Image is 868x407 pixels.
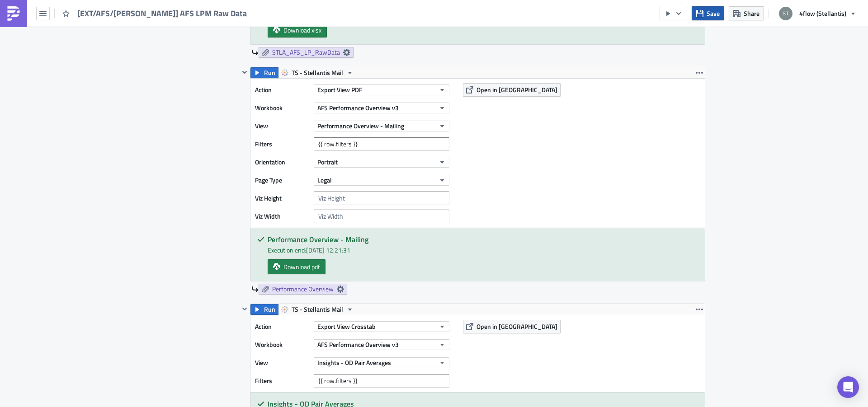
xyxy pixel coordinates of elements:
a: {{ row.filters }}, [17,4,58,11]
span: AFS Performance Overview v3 [317,340,399,349]
input: Filter1=Value1&... [314,137,449,151]
button: Save [692,6,724,20]
button: Share [729,6,764,20]
label: Action [255,320,309,333]
span: Download xlsx [283,25,321,35]
label: Action [255,83,309,97]
a: STLA_AFS_LP_RawData [259,47,354,58]
label: Filters [255,374,309,388]
span: Save [707,9,720,18]
button: Portrait [314,157,449,168]
label: Workbook [255,338,309,351]
span: Share [744,9,759,18]
label: View [255,119,309,133]
body: Rich Text Area. Press ALT-0 for help. [4,4,432,61]
span: Portrait [317,157,338,167]
span: Open in [GEOGRAPHIC_DATA] [476,322,557,331]
span: Performance Overview - Mailing [317,121,404,131]
button: Run [250,304,278,315]
span: TS - Stellantis Mail [292,67,343,78]
div: Execution end: [DATE] 12:21:31 [268,245,698,255]
span: Performance Overview [272,285,334,293]
label: Filters [255,137,309,151]
span: Run [264,67,275,78]
label: View [255,356,309,370]
input: Filter1=Value1&... [314,374,449,388]
span: 4flow (Stellantis) [799,9,846,18]
button: Export View PDF [314,84,449,95]
a: Download xlsx [268,23,327,37]
label: Page Type [255,173,309,187]
label: Viz Height [255,192,309,205]
input: Viz Height [314,192,449,205]
button: Open in [GEOGRAPHIC_DATA] [463,320,561,333]
input: Viz Width [314,210,449,223]
button: 4flow (Stellantis) [774,4,861,23]
h5: Performance Overview - Mailing [268,236,698,243]
a: Download pdf [268,259,325,274]
span: TS - Stellantis Mail [292,304,343,315]
span: STLA_AFS_LP_RawData [272,48,340,56]
button: TS - Stellantis Mail [278,67,357,78]
span: Download pdf [283,262,320,271]
button: Hide content [239,304,250,314]
button: Performance Overview - Mailing [314,121,449,131]
a: Performance Overview [259,284,347,295]
img: Avatar [778,6,793,21]
button: Run [250,67,278,78]
span: Insights - OD Pair Averages [317,358,391,367]
button: Open in [GEOGRAPHIC_DATA] [463,83,561,97]
button: Legal [314,175,449,186]
button: Hide content [239,67,250,78]
span: Run [264,304,275,315]
label: Workbook [255,101,309,115]
img: PushMetrics [6,6,21,21]
div: Open Intercom Messenger [837,376,859,398]
button: Insights - OD Pair Averages [314,357,449,368]
span: Open in [GEOGRAPHIC_DATA] [476,85,557,94]
span: Export View PDF [317,85,362,94]
button: AFS Performance Overview v3 [314,339,449,350]
span: [EXT/AFS/[PERSON_NAME]] AFS LPM Raw Data [77,8,248,19]
span: Export View Crosstab [317,322,376,331]
label: Orientation [255,155,309,169]
span: Legal [317,175,332,185]
button: Export View Crosstab [314,321,449,332]
span: AFS Performance Overview v3 [317,103,399,112]
label: Viz Width [255,210,309,223]
span: Dear Please find attached the overview of your performance as well as compliance for the last 6 w... [4,4,413,61]
button: TS - Stellantis Mail [278,304,357,315]
button: AFS Performance Overview v3 [314,103,449,113]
